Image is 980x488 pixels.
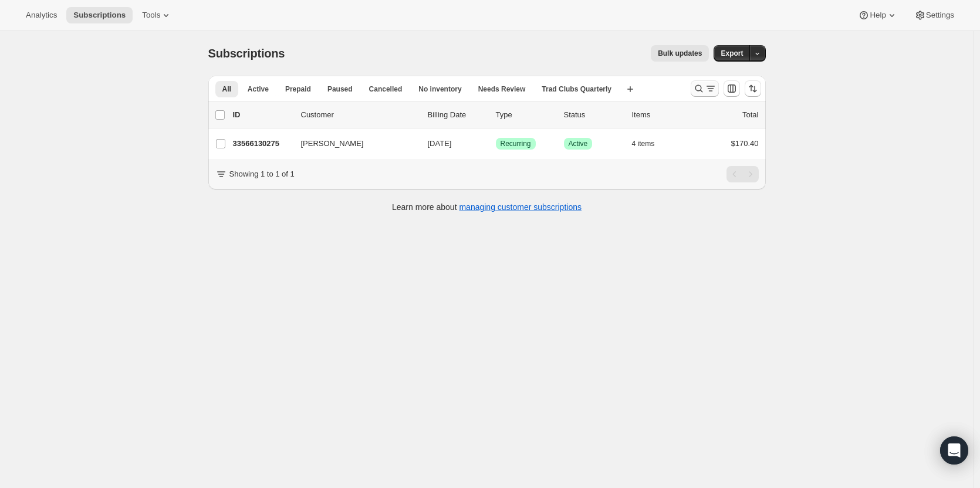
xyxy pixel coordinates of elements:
button: Sort the results [745,80,761,97]
p: Total [742,109,758,121]
button: Analytics [19,7,64,23]
button: Create new view [621,81,640,97]
a: managing customer subscriptions [459,202,582,212]
div: Type [496,109,555,121]
span: Cancelled [369,84,403,94]
div: Items [632,109,691,121]
button: Export [714,45,750,62]
p: 33566130275 [233,138,292,150]
button: Settings [907,7,961,23]
span: Subscriptions [73,11,126,20]
div: 33566130275[PERSON_NAME][DATE]SuccessRecurringSuccessActive4 items$170.40 [233,135,759,152]
button: Subscriptions [66,7,133,23]
span: Active [248,84,269,94]
span: Recurring [501,139,531,148]
p: Showing 1 to 1 of 1 [229,168,295,180]
p: Customer [301,109,418,121]
button: Tools [135,7,179,23]
span: Bulk updates [658,49,702,58]
button: [PERSON_NAME] [294,134,411,153]
button: Bulk updates [651,45,709,62]
span: Paused [327,84,353,94]
span: [PERSON_NAME] [301,138,364,150]
p: ID [233,109,292,121]
span: Prepaid [285,84,311,94]
span: $170.40 [731,139,759,148]
p: Status [564,109,623,121]
span: Subscriptions [208,47,285,60]
span: Tools [142,11,160,20]
button: Help [851,7,904,23]
button: Search and filter results [691,80,719,97]
span: Active [569,139,588,148]
span: Analytics [26,11,57,20]
span: No inventory [418,84,461,94]
p: Learn more about [392,201,582,213]
span: Trad Clubs Quarterly [542,84,611,94]
button: 4 items [632,135,668,152]
span: All [222,84,231,94]
span: Export [721,49,743,58]
span: 4 items [632,139,655,148]
span: [DATE] [428,139,452,148]
button: Customize table column order and visibility [724,80,740,97]
span: Settings [926,11,954,20]
div: IDCustomerBilling DateTypeStatusItemsTotal [233,109,759,121]
p: Billing Date [428,109,486,121]
span: Help [870,11,886,20]
div: Open Intercom Messenger [940,436,968,465]
nav: Pagination [726,166,759,182]
span: Needs Review [478,84,526,94]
